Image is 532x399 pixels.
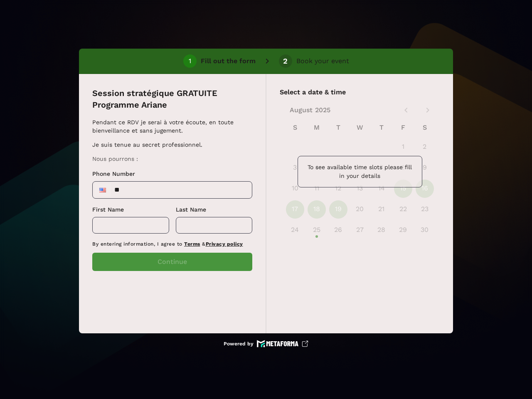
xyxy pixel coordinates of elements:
p: Powered by [224,340,254,347]
p: Select a date & time [280,87,440,97]
p: By entering information, I agree to [92,240,252,248]
div: 1 [189,57,191,65]
span: & [202,241,206,247]
p: Je suis tenue au secret professionnel. [92,140,250,149]
div: 2 [283,57,288,65]
span: First Name [92,206,124,213]
span: Last Name [176,206,206,213]
p: Pendant ce RDV je serai à votre écoute, en toute bienveillance et sans jugement. [92,118,250,135]
span: Phone Number [92,170,135,177]
a: Terms [184,241,200,247]
p: Fill out the form [201,56,256,66]
a: Privacy policy [206,241,243,247]
p: Session stratégique GRATUITE Programme Ariane [92,87,252,111]
p: Nous pourrons : [92,155,250,163]
div: United States: + 1 [94,183,111,197]
a: Powered by [224,340,308,347]
p: Book your event [296,56,349,66]
p: To see available time slots please fill in your details [305,163,415,180]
